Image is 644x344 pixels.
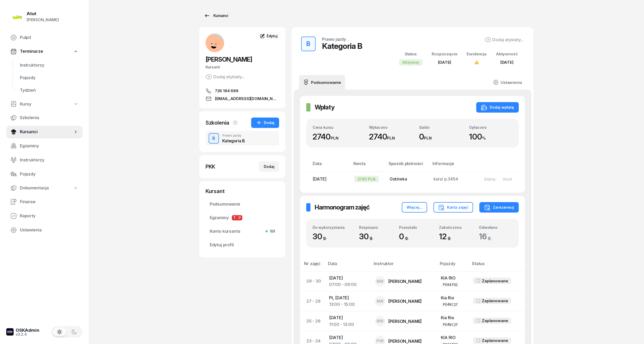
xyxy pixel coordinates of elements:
[434,202,473,213] button: Karta zajęć
[6,98,83,110] a: Kursy
[496,51,518,57] div: Aktywność
[419,125,463,130] div: Saldo
[399,59,423,66] div: Aktywny
[438,204,469,211] div: Karta zajęć
[476,102,519,113] button: Dodaj wpłatę
[256,31,281,41] a: Edytuj
[299,75,345,90] a: Podsumowanie
[210,214,275,221] span: Egzaminy
[441,295,465,301] div: Kia Rio
[467,51,487,57] div: Ewidencja
[405,235,409,240] small: g.
[6,154,83,166] a: Instruktorzy
[206,225,279,238] a: Konto kursantaWł
[20,101,31,108] span: Kursy
[267,34,278,38] span: Edytuj
[325,291,371,311] td: Pt, [DATE]
[306,160,350,171] th: Data
[206,96,279,102] a: [EMAIL_ADDRESS][DOMAIN_NAME]
[443,282,458,287] div: PO9AY02
[482,136,486,141] small: %
[301,37,316,51] button: B
[479,232,494,241] span: 16
[315,203,370,212] h2: Harmonogram zajęć
[390,176,425,183] div: Gotówka
[6,328,14,336] img: logo-xs-dark@2x.png
[489,75,526,90] a: Ustawienia
[399,225,432,230] div: Pozostało
[20,48,43,55] span: Terminarze
[20,114,78,121] span: Szkolenia
[210,242,275,248] span: Edytuj profil
[20,227,78,234] span: Ustawienia
[6,126,83,138] a: Kursanci
[369,125,413,130] div: Wpłacono
[482,298,508,304] div: Zaplanowane
[432,51,458,57] div: Rozpoczęcie
[27,16,59,23] div: [PERSON_NAME]
[443,302,458,307] div: PO4VC27
[469,125,513,130] div: Opłacono
[359,225,393,230] div: Rozpisano
[485,37,524,43] button: Dodaj etykiety...
[315,103,335,112] h2: Wpłaty
[329,301,367,308] div: 13:00 - 15:00
[482,317,508,324] div: Zaplanowane
[6,140,83,152] a: Egzaminy
[6,112,83,124] a: Szkolenia
[233,120,238,125] span: 1
[20,213,78,219] span: Raporty
[429,160,477,171] th: Informacje
[325,271,371,291] td: [DATE]
[503,177,512,181] div: Usuń
[469,132,513,142] div: 100
[237,215,242,220] span: P
[481,175,499,183] button: Edytuj
[206,119,230,126] div: Szkolenia
[199,10,233,21] a: Kursanci
[256,120,274,126] div: Dodaj
[215,96,279,102] span: [EMAIL_ADDRESS][DOMAIN_NAME]
[20,87,78,94] span: Tydzień
[399,51,423,57] div: Status
[20,171,78,178] span: Pojazdy
[439,232,454,241] span: 12
[232,215,237,220] span: T
[313,125,363,130] div: Cena kursu
[376,339,384,343] span: PW
[300,260,325,271] th: Nr zajęć
[482,278,508,284] div: Zaplanowane
[268,228,275,235] span: Wł
[488,235,491,240] small: g.
[300,271,325,291] td: 29 - 30
[300,291,325,311] td: 27 - 28
[331,136,338,141] small: PLN
[20,34,78,41] span: Pulpit
[6,31,83,44] a: Pulpit
[264,164,274,170] div: Dodaj
[20,129,73,135] span: Kursanci
[20,157,78,164] span: Instruktorzy
[6,45,83,57] a: Terminarze
[322,41,362,51] div: Kategoria B
[20,185,49,191] span: Dokumentacja
[443,322,458,327] div: PO4VC27
[484,204,514,211] div: Zarezerwuj
[407,204,423,211] div: Więcej...
[16,328,39,333] div: OSKAdmin
[313,132,363,142] div: 2740
[325,260,371,271] th: Data
[206,212,279,224] a: EgzaminyTP
[313,232,329,241] span: 30
[402,202,427,213] button: Więcej...
[496,59,518,66] div: [DATE]
[27,11,59,16] div: Atut
[206,74,245,80] button: Dodaj etykiety...
[350,160,385,171] th: Kwota
[484,177,496,181] div: Edytuj
[313,176,326,182] span: [DATE]
[222,134,245,137] div: Prawo jazdy
[434,176,458,182] span: kurs/ p.3454
[479,225,513,230] div: Odwołano
[481,104,514,110] div: Dodaj wpłatę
